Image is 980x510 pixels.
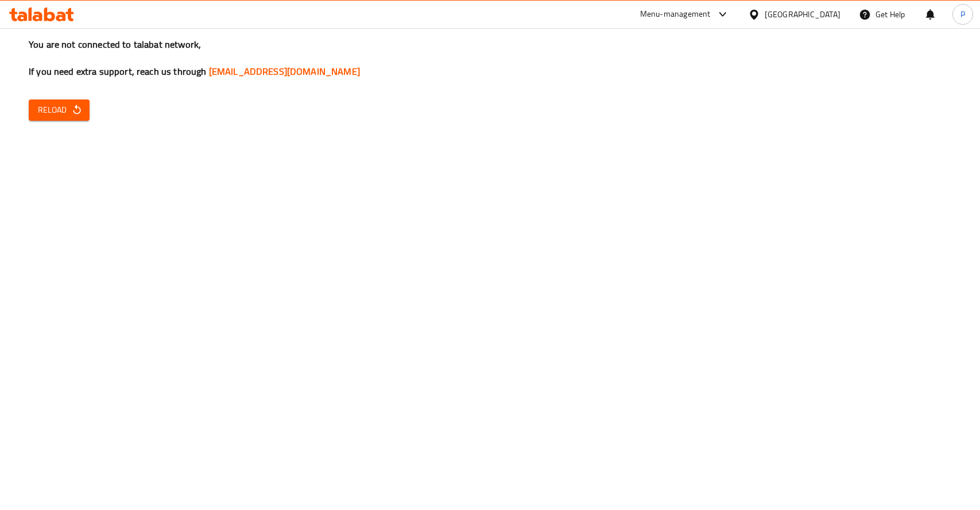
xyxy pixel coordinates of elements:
[209,63,360,80] a: [EMAIL_ADDRESS][DOMAIN_NAME]
[640,7,711,21] div: Menu-management
[29,38,951,78] h3: You are not connected to talabat network, If you need extra support, reach us through
[29,99,90,121] button: Reload
[38,103,80,117] span: Reload
[960,8,965,21] span: P
[765,8,840,21] div: [GEOGRAPHIC_DATA]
